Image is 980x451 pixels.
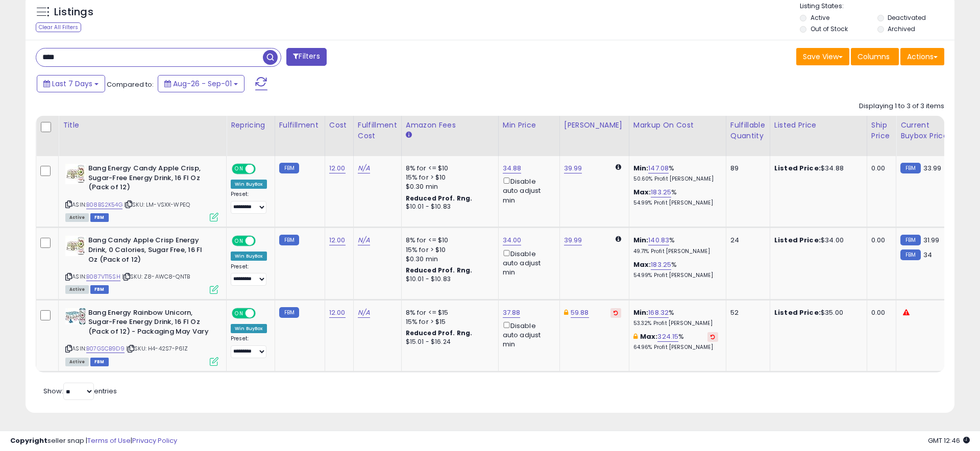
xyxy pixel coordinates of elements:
div: Title [63,120,222,131]
p: 64.96% Profit [PERSON_NAME] [633,344,718,351]
div: Clear All Filters [36,22,81,32]
a: N/A [358,308,370,318]
b: Bang Candy Apple Crisp Energy Drink, 0 Calories, Sugar Free, 16 Fl Oz (Pack of 12) [88,236,212,267]
i: This overrides the store level max markup for this listing [633,333,638,340]
div: % [633,236,718,255]
div: $0.30 min [406,255,491,264]
div: Fulfillment Cost [358,120,397,141]
small: Amazon Fees. [406,131,412,140]
div: 15% for > $10 [406,245,491,255]
div: % [633,164,718,183]
p: 54.99% Profit [PERSON_NAME] [633,272,718,279]
div: 8% for <= $10 [406,236,491,245]
div: $0.30 min [406,182,491,191]
button: Aug-26 - Sep-01 [158,75,244,92]
a: B07GSCB9D9 [86,344,125,353]
div: 15% for > $10 [406,173,491,182]
b: Reduced Prof. Rng. [406,266,473,274]
div: $34.88 [774,164,859,173]
a: 140.83 [648,235,669,245]
a: 12.00 [329,163,346,173]
span: ON [233,165,246,173]
span: 31.99 [923,235,940,245]
a: 39.99 [564,235,582,245]
button: Filters [286,48,326,66]
span: ON [233,237,246,245]
div: 15% for > $15 [406,317,491,327]
div: Win BuyBox [231,252,267,261]
a: Privacy Policy [132,436,177,445]
p: 53.32% Profit [PERSON_NAME] [633,320,718,327]
small: FBM [900,235,920,245]
span: Last 7 Days [52,79,92,89]
div: ASIN: [65,236,218,292]
div: 8% for <= $10 [406,164,491,173]
b: Reduced Prof. Rng. [406,329,473,337]
small: FBM [900,249,920,260]
span: OFF [254,309,271,317]
span: All listings currently available for purchase on Amazon [65,358,89,366]
h5: Listings [54,5,93,19]
div: Markup on Cost [633,120,722,131]
span: | SKU: H4-42S7-P61Z [126,344,188,353]
b: Listed Price: [774,235,821,245]
div: Cost [329,120,349,131]
div: $15.01 - $16.24 [406,338,491,346]
a: B087VT15SH [86,272,120,281]
label: Active [811,13,829,22]
span: Show: entries [43,386,117,396]
div: Win BuyBox [231,180,267,189]
a: 39.99 [564,163,582,173]
span: FBM [90,285,109,294]
a: 59.88 [571,308,589,318]
div: 0.00 [871,236,888,245]
a: 37.88 [503,308,521,318]
b: Listed Price: [774,308,821,317]
span: 34 [923,250,932,260]
div: 89 [730,164,762,173]
small: FBM [279,235,299,245]
label: Out of Stock [811,24,848,33]
span: | SKU: LM-VSXX-WPEQ [124,201,190,209]
a: N/A [358,235,370,245]
small: FBM [900,163,920,173]
div: 24 [730,236,762,245]
label: Archived [888,24,915,33]
div: Current Buybox Price [900,120,953,141]
span: ON [233,309,246,317]
div: % [633,260,718,279]
span: OFF [254,237,271,245]
a: 324.15 [657,332,678,342]
div: 0.00 [871,164,888,173]
img: 51Kx+0EWMAL._SL40_.jpg [65,308,86,324]
span: | SKU: Z8-AWC8-QNTB [122,272,190,281]
div: Win BuyBox [231,324,267,333]
div: Preset: [231,335,267,358]
small: FBM [279,163,299,173]
div: Disable auto adjust min [503,248,552,278]
div: 52 [730,308,762,317]
div: Fulfillment [279,120,321,131]
div: % [633,332,718,351]
div: $10.01 - $10.83 [406,275,491,284]
div: Preset: [231,263,267,286]
b: Max: [633,187,651,197]
a: 183.25 [651,260,671,270]
div: Min Price [503,120,555,131]
div: [PERSON_NAME] [564,120,625,131]
p: 54.99% Profit [PERSON_NAME] [633,199,718,207]
div: Disable auto adjust min [503,176,552,205]
b: Max: [633,260,651,269]
span: 2025-09-15 12:46 GMT [928,436,970,445]
img: 51WsSc6SnmL._SL40_.jpg [65,236,86,256]
a: 147.08 [648,163,669,173]
span: Aug-26 - Sep-01 [173,79,232,89]
div: Repricing [231,120,271,131]
div: Fulfillable Quantity [730,120,766,141]
img: 51WsSc6SnmL._SL40_.jpg [65,164,86,184]
div: Preset: [231,191,267,214]
div: Amazon Fees [406,120,494,131]
a: 34.88 [503,163,522,173]
b: Max: [640,332,658,341]
div: Ship Price [871,120,892,141]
